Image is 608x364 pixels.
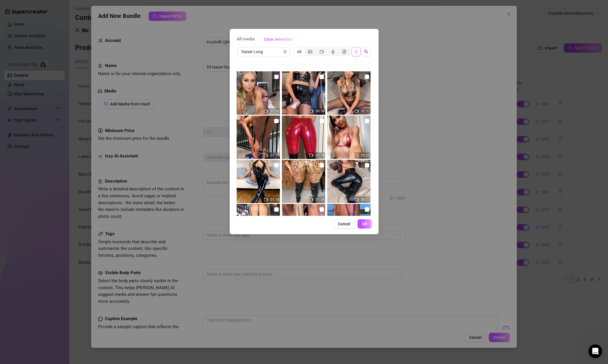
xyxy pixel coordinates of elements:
[308,50,312,54] span: picture
[333,219,355,229] button: Cancel
[361,109,370,113] span: 00:33
[237,71,280,115] img: media
[237,36,255,43] span: All media
[270,198,279,202] span: 01:18
[331,50,335,54] span: audio
[264,37,292,42] span: Clear selection
[270,153,279,157] span: 01:17
[282,204,325,247] img: media
[264,153,268,157] span: video-camera
[237,116,280,159] img: media
[237,160,280,203] img: media
[270,109,279,113] span: 01:00
[241,47,287,56] span: Teaser Long
[327,116,371,159] img: media
[355,109,359,113] span: video-camera
[293,48,305,56] div: All
[355,198,359,202] span: video-camera
[316,153,325,157] span: 01:18
[338,222,351,226] span: Cancel
[259,35,296,44] button: Clear selection
[316,109,325,113] span: 00:39
[355,153,359,157] span: video-camera
[354,50,358,54] span: sort-ascending
[351,47,361,56] button: sort-ascending
[264,109,268,113] span: video-camera
[282,160,325,203] img: media
[264,198,268,202] span: video-camera
[237,204,280,247] img: media
[362,222,367,226] span: OK
[293,47,351,56] div: segmented control
[283,50,287,53] span: close-circle
[327,204,371,247] img: media
[316,198,325,202] span: 01:26
[282,71,325,115] img: media
[361,198,370,202] span: 00:27
[309,198,313,202] span: video-camera
[282,116,325,159] img: media
[358,219,372,229] button: OK
[342,50,346,54] span: file-gif
[320,50,324,54] span: video-camera
[364,50,368,54] span: search
[309,153,313,157] span: video-camera
[588,344,602,358] iframe: Intercom live chat
[327,71,371,115] img: media
[327,160,371,203] img: media
[361,153,370,157] span: 03:25
[309,109,313,113] span: video-camera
